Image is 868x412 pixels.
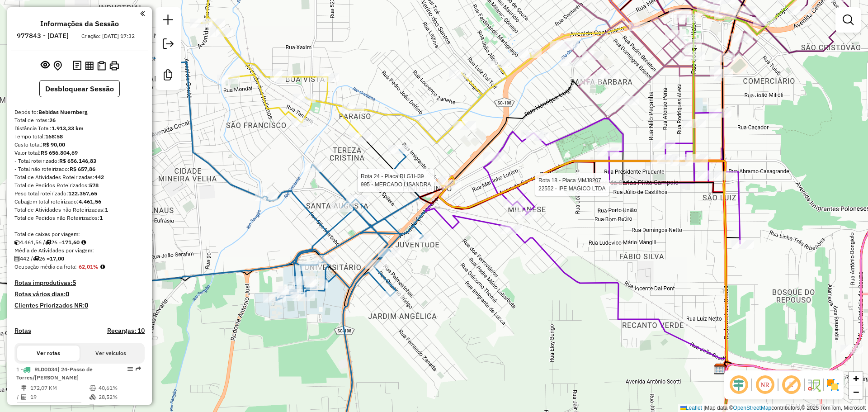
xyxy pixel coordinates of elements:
[30,403,89,412] td: 9,06 KM
[16,403,21,412] td: =
[159,11,177,31] a: Nova sessão e pesquisa
[14,141,145,149] div: Custo total:
[14,263,77,270] span: Ocupação média da frota:
[108,59,121,72] button: Imprimir Rotas
[45,133,63,140] strong: 168:58
[89,182,99,189] strong: 578
[45,240,51,245] i: Total de rotas
[83,59,95,71] button: Visualizar relatório de Roteirização
[30,384,89,393] td: 172,07 KM
[100,264,105,270] em: Média calculada utilizando a maior ocupação (%Peso ou %Cubagem) de cada rota da sessão. Rotas cro...
[105,206,108,213] strong: 1
[52,59,64,73] button: Centralizar mapa no depósito ou ponto de apoio
[99,214,103,221] strong: 1
[136,366,141,372] em: Rota exportada
[14,133,145,141] div: Tempo total:
[159,35,177,55] a: Exportar sessão
[39,80,120,97] button: Desbloquear Sessão
[14,189,145,198] div: Peso total roteirizado:
[16,366,93,381] span: 1 -
[41,149,78,156] strong: R$ 656.804,69
[14,173,145,181] div: Total de Atividades Roteirizadas:
[14,230,145,238] div: Total de caixas por viagem:
[34,366,57,373] span: RLD0D34
[90,385,96,391] i: % de utilização do peso
[70,166,95,172] strong: R$ 657,86
[728,374,750,396] span: Ocultar deslocamento
[38,109,88,115] strong: Bebidas Nuernberg
[40,19,119,28] h4: Informações da Sessão
[90,394,96,400] i: % de utilização da cubagem
[39,58,52,73] button: Exibir sessão original
[95,59,108,72] button: Visualizar Romaneio
[14,165,145,173] div: - Total não roteirizado:
[159,66,177,86] a: Criar modelo
[703,405,705,411] span: |
[780,374,802,396] span: Exibir rótulo
[714,363,726,375] img: Bebidas Nuernberg
[16,393,21,402] td: /
[21,385,27,391] i: Distância Total
[849,372,863,385] a: Zoom in
[14,238,145,246] div: 4.461,56 / 26 =
[853,373,859,384] span: +
[107,327,145,335] h4: Recargas: 10
[78,32,138,40] div: Criação: [DATE] 17:32
[853,386,859,398] span: −
[14,214,145,222] div: Total de Pedidos não Roteirizados:
[14,240,20,245] i: Cubagem total roteirizado
[14,181,145,189] div: Total de Pedidos Roteirizados:
[81,240,86,245] i: Meta Caixas/viagem: 1,00 Diferença: 170,60
[62,239,80,246] strong: 171,60
[140,8,145,19] a: Clique aqui para minimizar o painel
[42,141,65,148] strong: R$ 90,00
[127,366,133,372] em: Opções
[17,346,80,361] button: Ver rotas
[14,256,20,261] i: Total de Atividades
[59,157,96,164] strong: R$ 656.146,83
[98,403,141,412] td: 08:25
[14,290,145,298] h4: Rotas vários dias:
[826,378,840,392] img: Exibir/Ocultar setores
[79,263,99,270] strong: 62,01%
[21,394,27,400] i: Total de Atividades
[66,290,69,298] strong: 0
[807,378,821,392] img: Fluxo de ruas
[72,279,76,287] strong: 5
[50,255,64,262] strong: 17,00
[98,384,141,393] td: 40,61%
[14,149,145,157] div: Valor total:
[14,302,145,309] h4: Clientes Priorizados NR:
[52,125,84,132] strong: 1.913,33 km
[49,117,56,123] strong: 26
[80,346,142,361] button: Ver veículos
[98,393,141,402] td: 28,52%
[85,301,88,309] strong: 0
[68,190,97,197] strong: 122.357,65
[30,393,89,402] td: 19
[14,327,31,335] a: Rotas
[839,11,857,29] a: Exibir filtros
[94,174,104,180] strong: 442
[14,198,145,206] div: Cubagem total roteirizado:
[14,124,145,133] div: Distância Total:
[14,157,145,165] div: - Total roteirizado:
[14,255,145,263] div: 442 / 26 =
[14,246,145,255] div: Média de Atividades por viagem:
[17,32,69,40] h6: 977843 - [DATE]
[14,108,145,116] div: Depósito:
[79,198,101,205] strong: 4.461,56
[14,206,145,214] div: Total de Atividades não Roteirizadas:
[754,374,776,396] span: Ocultar NR
[680,405,702,411] a: Leaflet
[71,59,83,73] button: Logs desbloquear sessão
[849,385,863,399] a: Zoom out
[678,404,868,412] div: Map data © contributors,© 2025 TomTom, Microsoft
[14,279,145,287] h4: Rotas improdutivas:
[33,256,39,261] i: Total de rotas
[733,405,772,411] a: OpenStreetMap
[14,116,145,124] div: Total de rotas:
